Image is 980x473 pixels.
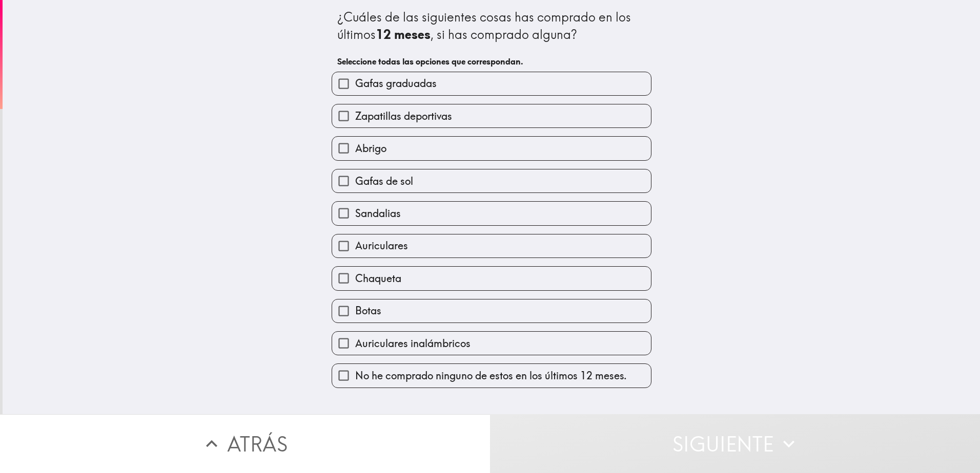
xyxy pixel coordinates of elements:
[332,332,651,355] button: Auriculares inalámbricos
[355,174,413,188] span: Gafas de sol
[355,141,386,156] span: Abrigo
[332,267,651,290] button: Chaqueta
[355,271,401,286] span: Chaqueta
[355,239,408,253] span: Auriculares
[355,369,627,383] span: No he comprado ninguno de estos en los últimos 12 meses.
[337,9,646,43] div: ¿Cuáles de las siguientes cosas has comprado en los últimos , si has comprado alguna?
[332,72,651,95] button: Gafas graduadas
[355,206,401,221] span: Sandalias
[332,202,651,225] button: Sandalias
[355,76,437,91] span: Gafas graduadas
[490,414,980,473] button: Siguiente
[332,299,651,322] button: Botas
[337,56,646,67] h6: Seleccione todas las opciones que correspondan.
[332,104,651,127] button: Zapatillas deportivas
[332,169,651,192] button: Gafas de sol
[355,336,471,351] span: Auriculares inalámbricos
[332,137,651,160] button: Abrigo
[355,109,452,123] span: Zapatillas deportivas
[376,27,431,42] b: 12 meses
[355,304,381,318] span: Botas
[332,364,651,387] button: No he comprado ninguno de estos en los últimos 12 meses.
[332,234,651,257] button: Auriculares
